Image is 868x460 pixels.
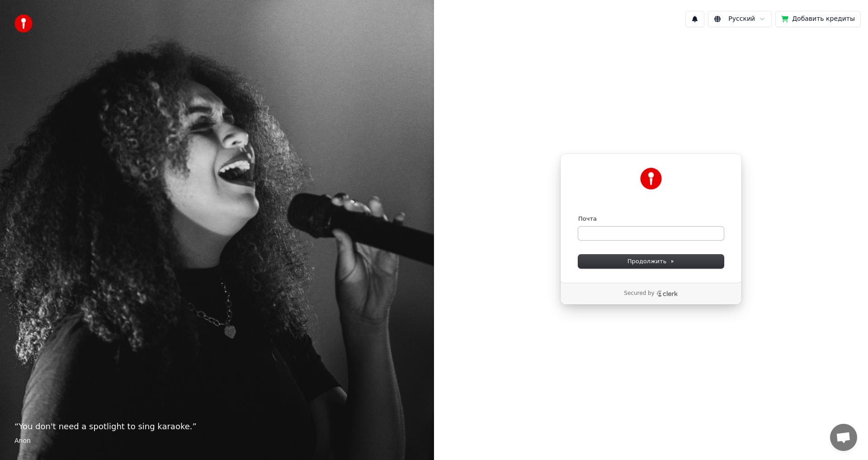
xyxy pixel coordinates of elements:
p: “ You don't need a spotlight to sing karaoke. ” [14,420,420,433]
button: Добавить кредиты [775,11,861,27]
span: Продолжить [627,257,675,266]
a: Clerk logo [656,290,678,297]
button: Продолжить [578,255,724,268]
footer: Anon [14,436,420,446]
p: Secured by [624,290,654,297]
a: Открытый чат [830,424,857,451]
img: youka [14,14,33,33]
img: Youka [640,168,662,190]
label: Почта [578,215,597,223]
